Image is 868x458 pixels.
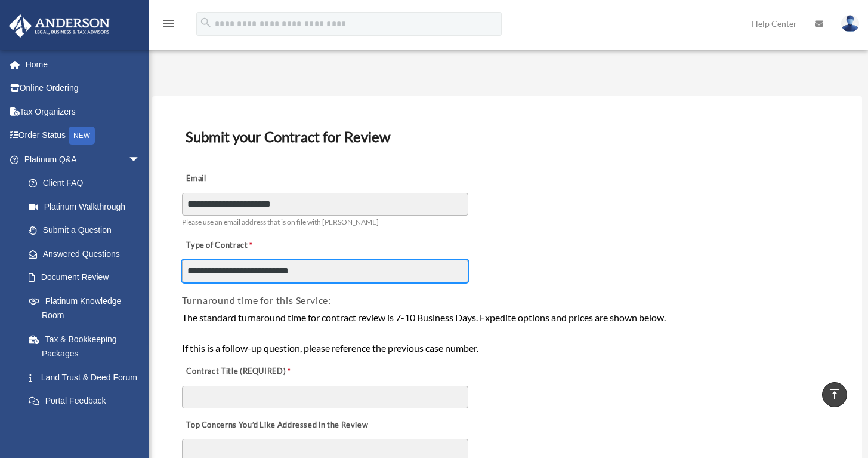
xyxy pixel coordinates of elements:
[182,417,372,434] label: Top Concerns You’d Like Addressed in the Review
[199,16,212,29] i: search
[17,327,158,365] a: Tax & Bookkeeping Packages
[8,147,158,171] a: Platinum Q&Aarrow_drop_down
[17,195,158,219] a: Platinum Walkthrough
[128,147,152,172] span: arrow_drop_down
[17,289,158,327] a: Platinum Knowledge Room
[182,170,301,187] label: Email
[17,242,158,266] a: Answered Questions
[161,21,175,31] a: menu
[17,171,158,195] a: Client FAQ
[17,266,152,290] a: Document Review
[17,365,158,389] a: Land Trust & Deed Forum
[182,238,301,254] label: Type of Contract
[182,217,379,226] span: Please use an email address that is on file with [PERSON_NAME]
[8,413,158,437] a: Digital Productsarrow_drop_down
[161,17,175,31] i: menu
[17,389,158,413] a: Portal Feedback
[182,294,331,306] span: Turnaround time for this Service:
[8,124,158,148] a: Order StatusNEW
[181,124,834,149] h3: Submit your Contract for Review
[182,364,301,380] label: Contract Title (REQUIRED)
[128,413,152,437] span: arrow_drop_down
[17,219,158,242] a: Submit a Question
[69,127,95,145] div: NEW
[822,382,847,407] a: vertical_align_top
[5,14,113,38] img: Anderson Advisors Platinum Portal
[8,53,158,76] a: Home
[827,387,842,401] i: vertical_align_top
[841,15,859,32] img: User Pic
[182,310,833,356] div: The standard turnaround time for contract review is 7-10 Business Days. Expedite options and pric...
[8,100,158,124] a: Tax Organizers
[8,76,158,100] a: Online Ordering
